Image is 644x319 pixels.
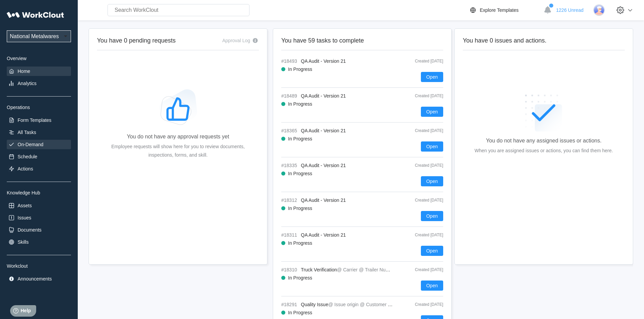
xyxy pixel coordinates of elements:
div: Assets [18,203,32,208]
span: 1226 Unread [556,7,583,13]
a: On-Demand [7,140,71,149]
div: Operations [7,105,71,110]
a: Home [7,67,71,76]
div: In Progress [288,136,312,141]
span: QA Audit - Version 21 [301,197,346,203]
input: Search WorkClout [108,4,249,16]
span: #18335 [281,163,298,168]
div: Form Templates [18,117,51,123]
div: Actions [18,166,33,171]
img: user-3.png [593,4,605,16]
a: Schedule [7,152,71,161]
a: Skills [7,237,71,247]
div: Employee requests will show here for you to review documents, inspections, forms, and skill. [108,142,248,159]
span: QA Audit - Version 21 [301,163,346,168]
div: Created [DATE] [399,233,443,237]
div: Knowledge Hub [7,190,71,195]
button: Open [421,281,443,291]
div: On-Demand [18,142,43,147]
div: Documents [18,227,42,233]
h2: You have 0 pending requests [97,37,176,45]
button: Open [421,176,443,186]
div: Created [DATE] [399,128,443,133]
mark: @ Trailer Number [359,267,397,272]
div: In Progress [288,206,312,211]
a: Analytics [7,79,71,88]
button: Open [421,211,443,221]
button: Open [421,246,443,256]
a: Explore Templates [469,6,540,14]
span: #18312 [281,197,298,203]
div: Created [DATE] [399,267,443,272]
span: #18489 [281,93,298,99]
mark: @ Customer name of affected final part number [360,302,460,307]
div: Created [DATE] [399,302,443,307]
button: Open [421,141,443,152]
a: Issues [7,213,71,222]
span: Truck Verification [301,267,337,272]
div: Issues [18,215,31,220]
div: Workclout [7,263,71,269]
span: Quality Issue [301,302,328,307]
button: Open [421,72,443,82]
span: Open [426,214,438,218]
div: Approval Log [222,38,250,43]
div: Home [18,69,30,74]
div: You do not have any approval requests yet [127,134,229,140]
span: #18493 [281,58,298,64]
a: All Tasks [7,128,71,137]
span: QA Audit - Version 21 [301,232,346,238]
div: Created [DATE] [399,59,443,63]
div: In Progress [288,240,312,246]
span: QA Audit - Version 21 [301,93,346,99]
div: You do not have any assigned issues or actions. [486,138,602,144]
div: Overview [7,56,71,61]
a: Assets [7,201,71,210]
div: Announcements [18,276,52,282]
span: QA Audit - Version 21 [301,58,346,64]
a: Form Templates [7,115,71,125]
span: #18365 [281,128,298,133]
div: Created [DATE] [399,163,443,168]
div: Created [DATE] [399,198,443,203]
div: Analytics [18,81,37,86]
span: #18311 [281,232,298,238]
div: In Progress [288,67,312,72]
div: Schedule [18,154,37,159]
a: Documents [7,225,71,235]
span: Open [426,75,438,79]
mark: @ Carrier [337,267,358,272]
span: Open [426,179,438,184]
div: When you are assigned issues or actions, you can find them here. [475,147,613,155]
div: All Tasks [18,130,36,135]
div: Explore Templates [480,7,519,13]
button: Open [421,107,443,117]
a: Announcements [7,274,71,284]
div: In Progress [288,310,312,315]
a: Actions [7,164,71,174]
mark: @ Issue origin [328,302,359,307]
span: Open [426,144,438,149]
div: Skills [18,239,29,245]
span: Open [426,248,438,253]
span: #18310 [281,267,298,272]
span: QA Audit - Version 21 [301,128,346,133]
div: Created [DATE] [399,94,443,98]
div: In Progress [288,275,312,281]
span: Open [426,283,438,288]
div: In Progress [288,171,312,176]
h2: You have 59 tasks to complete [281,37,443,45]
span: #18291 [281,302,298,307]
span: Open [426,109,438,114]
h2: You have 0 issues and actions. [463,37,625,45]
div: In Progress [288,101,312,107]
